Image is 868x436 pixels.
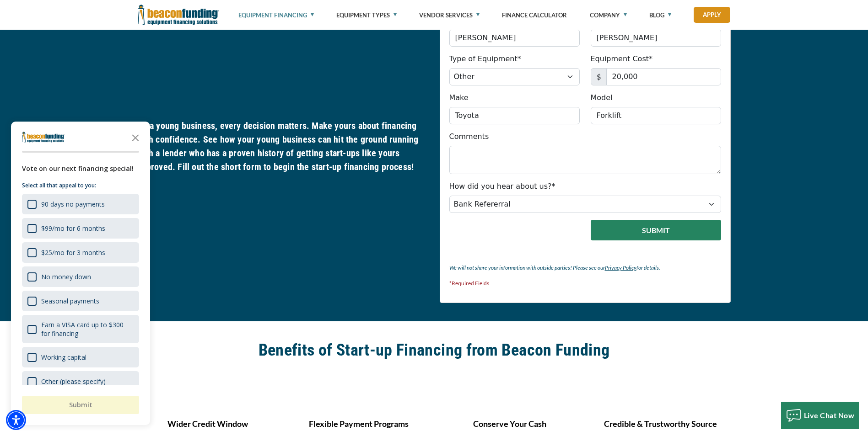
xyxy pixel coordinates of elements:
div: $25/mo for 3 months [41,248,105,257]
div: 90 days no payments [41,200,105,208]
button: Live Chat Now [781,402,859,429]
h6: Wider Credit Window [138,394,278,406]
div: No money down [41,272,91,281]
button: Close the survey [126,128,145,146]
label: Equipment Cost* [591,53,653,64]
label: Make [449,92,469,103]
input: 50,000 [606,68,721,85]
div: Seasonal payments [22,291,139,311]
div: No money down [22,266,139,287]
img: Company logo [22,132,65,143]
div: $99/mo for 6 months [41,224,105,233]
button: Submit [591,220,721,240]
label: Type of Equipment* [449,53,521,64]
div: Earn a VISA card up to $300 for financing [22,315,139,343]
span: $ [591,68,607,85]
h2: Benefits of Start-up Financing from Beacon Funding [138,340,731,361]
div: Earn a VISA card up to $300 for financing [41,320,134,338]
div: 90 days no payments [22,194,139,214]
div: $99/mo for 6 months [22,218,139,239]
iframe: reCAPTCHA [449,220,561,248]
img: Wider Credit Window [166,377,250,388]
div: Vote on our next financing special! [22,164,139,174]
img: Flexible Payment Programs [305,377,412,388]
img: Conserve Your Cash [469,377,550,388]
span: Our friendly financing experts work with you to find the strengths in your credit package. [138,412,278,431]
button: Submit [22,396,139,414]
h6: Conserve Your Cash [440,394,580,406]
p: Select all that appeal to you: [22,181,139,190]
div: Survey [11,122,150,425]
div: Working capital [22,347,139,367]
div: $25/mo for 3 months [22,242,139,263]
img: Credible & Trustworthy Source [601,377,720,388]
label: Model [591,92,613,103]
a: Privacy Policy [605,264,636,271]
a: Apply [694,7,730,23]
h5: As a young business, every decision matters. Make yours about financing with confidence. See how ... [138,119,429,174]
input: John [449,29,580,47]
h6: Credible & Trustworthy Source [591,394,731,406]
span: Live Chat Now [804,411,855,420]
label: How did you hear about us?* [449,181,555,192]
div: Other (please specify) [41,377,106,386]
label: Comments [449,131,489,142]
p: *Required Fields [449,278,721,289]
span: Choose a customized option that keeps cost low while you generate revenue. [290,412,428,431]
div: Working capital [41,353,86,362]
p: We will not share your information with outside parties! Please see our for details. [449,262,721,273]
input: Doe [591,29,721,47]
div: Other (please specify) [22,371,139,392]
h6: Flexible Payment Programs [289,394,429,406]
div: Accessibility Menu [6,410,26,430]
div: Seasonal payments [41,297,99,305]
